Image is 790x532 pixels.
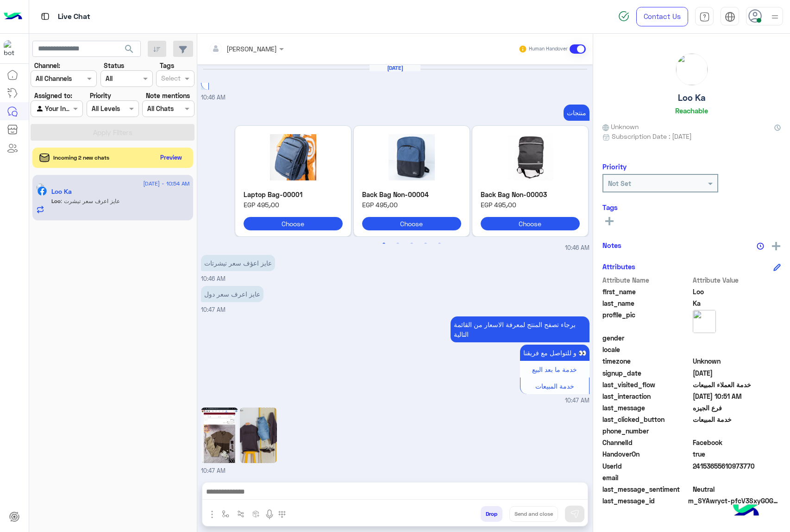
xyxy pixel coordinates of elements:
[678,93,706,103] h5: Loo Ka
[529,45,568,53] small: Human Handover
[602,403,691,413] span: last_message
[379,239,389,248] button: 1 of 3
[695,7,714,26] a: tab
[532,365,577,373] span: خدمة ما بعد البيع
[481,190,580,199] p: Back Bag Non-00003
[201,408,238,463] img: Image
[4,40,20,57] img: 713415422032625
[693,333,781,343] span: null
[570,509,579,519] img: send message
[36,183,44,192] img: picture
[602,473,691,483] span: email
[4,7,22,26] img: Logo
[602,275,691,285] span: Attribute Name
[201,255,275,271] p: 8/9/2025, 10:46 AM
[602,287,691,297] span: first_name
[520,345,589,361] p: 8/9/2025, 10:47 AM
[565,396,589,405] span: 10:47 AM
[602,310,691,331] span: profile_pic
[451,316,589,342] p: 8/9/2025, 10:47 AM
[602,380,691,390] span: last_visited_flow
[693,275,781,285] span: Attribute Value
[693,449,781,459] span: true
[725,12,735,22] img: tab
[51,198,61,204] span: Loo
[693,287,781,297] span: Loo
[481,506,502,522] button: Drop
[104,61,124,70] label: Status
[688,496,781,506] span: m_SYAwryct-pfcV3SxyGOGCF_JiiAL3TxzSDQQTEnWpwHiuxzlodIVwJGRYY8tJsXLZqR5kivpUonxfWWzGpuJXQ
[602,345,691,354] span: locale
[201,275,226,282] span: 10:46 AM
[693,426,781,436] span: null
[565,244,589,253] span: 10:46 AM
[421,239,430,248] button: 4 of 3
[278,511,286,518] img: make a call
[602,461,691,471] span: UserId
[222,510,229,518] img: select flow
[602,162,627,171] h6: Priority
[699,12,710,22] img: tab
[244,217,343,230] button: Choose
[676,54,708,85] img: picture
[535,382,574,390] span: خدمة المبيعات
[362,190,461,199] p: Back Bag Non-00004
[51,188,72,196] h5: Loo Ka
[693,345,781,354] span: null
[233,506,249,521] button: Trigger scenario
[160,61,174,70] label: Tags
[602,298,691,308] span: last_name
[53,154,109,162] span: Incoming 2 new chats
[693,298,781,308] span: Ka
[244,134,343,180] img: 203A8888.jpg
[693,391,781,401] span: 2025-09-08T07:51:27.045Z
[602,484,691,494] span: last_message_sentiment
[362,134,461,180] img: 42078603d28e953e6ebb2d35ed191b29.jpg
[636,7,688,26] a: Contact Us
[249,506,264,521] button: create order
[509,506,558,522] button: Send and close
[693,438,781,447] span: 0
[481,134,580,180] img: 42411182800003-10.jpg
[201,467,226,474] span: 10:47 AM
[218,506,233,521] button: select flow
[602,356,691,366] span: timezone
[618,11,629,22] img: spinner
[207,509,218,520] img: send attachment
[693,473,781,483] span: null
[602,414,691,424] span: last_clicked_button
[602,262,635,271] h6: Attributes
[693,380,781,390] span: خدمة العملاء المبيعات
[693,461,781,471] span: 24153655610973770
[90,91,111,100] label: Priority
[38,186,47,196] img: Facebook
[201,94,226,101] span: 10:46 AM
[693,368,781,378] span: 2025-09-08T07:45:31.392Z
[240,408,277,463] img: Image
[264,509,275,520] img: send voice note
[58,11,90,23] p: Live Chat
[252,510,260,518] img: create order
[34,61,60,70] label: Channel:
[435,239,444,248] button: 5 of 3
[693,310,716,333] img: picture
[693,414,781,424] span: خدمة المبيعات
[31,124,194,141] button: Apply Filters
[39,11,51,22] img: tab
[602,203,781,211] h6: Tags
[118,41,141,61] button: search
[757,242,764,250] img: notes
[602,438,691,447] span: ChannelId
[143,179,189,188] span: [DATE] - 10:54 AM
[769,11,781,23] img: profile
[693,356,781,366] span: Unknown
[564,105,589,121] p: 8/9/2025, 10:46 AM
[201,306,226,313] span: 10:47 AM
[730,495,762,527] img: hulul-logo.png
[160,73,181,85] div: Select
[772,242,780,250] img: add
[157,151,186,164] button: Preview
[612,131,692,141] span: Subscription Date : [DATE]
[602,241,621,249] h6: Notes
[407,239,416,248] button: 3 of 3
